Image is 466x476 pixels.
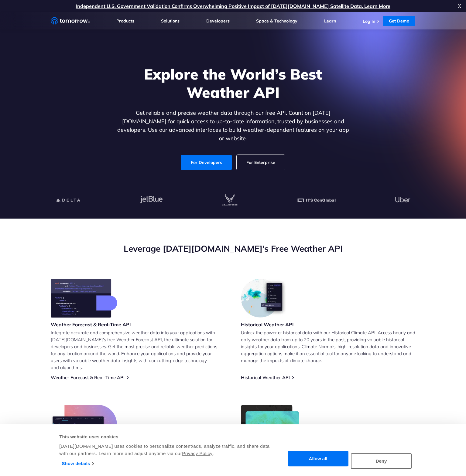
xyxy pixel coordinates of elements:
[256,18,297,24] a: Space & Technology
[59,443,270,457] div: [DATE][DOMAIN_NAME] uses cookies to personalize content/ads, analyze traffic, and share data with...
[383,16,415,26] a: Get Demo
[241,375,290,380] a: Historical Weather API
[76,3,390,9] a: Independent U.S. Government Validation Confirms Overwhelming Positive Impact of [DATE][DOMAIN_NAM...
[161,18,180,24] a: Solutions
[59,433,270,440] div: This website uses cookies
[181,155,232,170] a: For Developers
[324,18,336,24] a: Learn
[241,329,415,364] p: Unlock the power of historical data with our Historical Climate API. Access hourly and daily weat...
[116,18,134,24] a: Products
[182,451,212,456] a: Privacy Policy
[51,243,415,254] h2: Leverage [DATE][DOMAIN_NAME]’s Free Weather API
[51,375,125,380] a: Weather Forecast & Real-Time API
[116,65,350,101] h1: Explore the World’s Best Weather API
[363,19,375,24] a: Log In
[51,329,225,371] p: Integrate accurate and comprehensive weather data into your applications with [DATE][DOMAIN_NAME]...
[288,451,348,467] button: Allow all
[62,459,94,468] a: Show details
[51,16,90,25] a: Home link
[241,321,294,328] h3: Historical Weather API
[237,155,285,170] a: For Enterprise
[116,109,350,143] p: Get reliable and precise weather data through our free API. Count on [DATE][DOMAIN_NAME] for quic...
[351,453,412,469] button: Deny
[51,321,131,328] h3: Weather Forecast & Real-Time API
[206,18,230,24] a: Developers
